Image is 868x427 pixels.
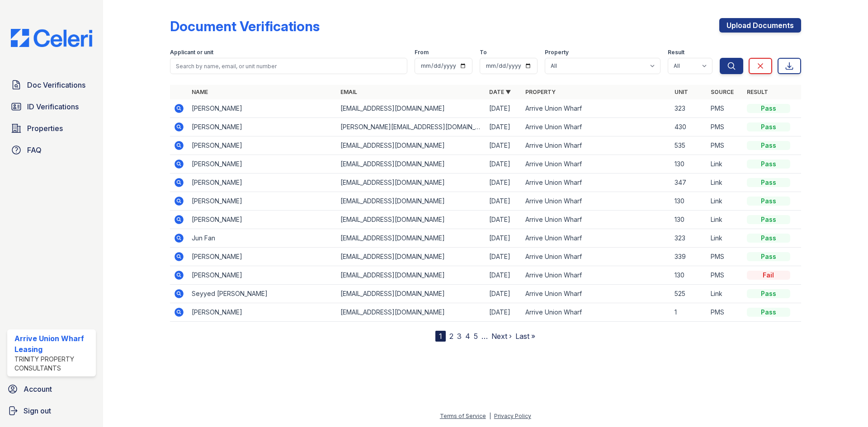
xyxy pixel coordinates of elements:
[747,308,790,317] div: Pass
[707,155,743,174] td: Link
[522,99,670,118] td: Arrive Union Wharf
[188,99,337,118] td: [PERSON_NAME]
[188,266,337,285] td: [PERSON_NAME]
[188,248,337,266] td: [PERSON_NAME]
[525,89,556,95] a: Property
[435,331,446,342] div: 1
[668,49,684,56] label: Result
[747,197,790,206] div: Pass
[707,285,743,303] td: Link
[337,285,486,303] td: [EMAIL_ADDRESS][DOMAIN_NAME]
[671,266,707,285] td: 130
[340,89,357,95] a: Email
[486,229,522,248] td: [DATE]
[449,332,453,341] a: 2
[671,285,707,303] td: 525
[522,229,670,248] td: Arrive Union Wharf
[440,413,486,419] a: Terms of Service
[170,18,320,34] div: Document Verifications
[545,49,569,56] label: Property
[188,211,337,229] td: [PERSON_NAME]
[337,266,486,285] td: [EMAIL_ADDRESS][DOMAIN_NAME]
[486,211,522,229] td: [DATE]
[486,303,522,322] td: [DATE]
[747,122,790,131] div: Pass
[188,303,337,322] td: [PERSON_NAME]
[24,405,51,416] span: Sign out
[188,174,337,192] td: [PERSON_NAME]
[337,155,486,174] td: [EMAIL_ADDRESS][DOMAIN_NAME]
[188,192,337,211] td: [PERSON_NAME]
[671,99,707,118] td: 323
[707,192,743,211] td: Link
[7,76,96,94] a: Doc Verifications
[27,101,79,112] span: ID Verifications
[188,155,337,174] td: [PERSON_NAME]
[747,289,790,298] div: Pass
[188,118,337,136] td: [PERSON_NAME]
[337,303,486,322] td: [EMAIL_ADDRESS][DOMAIN_NAME]
[747,89,768,95] a: Result
[489,89,511,95] a: Date ▼
[486,99,522,118] td: [DATE]
[707,174,743,192] td: Link
[671,136,707,155] td: 535
[481,331,488,342] span: …
[515,332,535,341] a: Last »
[711,89,734,95] a: Source
[747,271,790,280] div: Fail
[522,192,670,211] td: Arrive Union Wharf
[707,303,743,322] td: PMS
[27,123,63,134] span: Properties
[188,229,337,248] td: Jun Fan
[486,285,522,303] td: [DATE]
[192,89,208,95] a: Name
[415,49,429,56] label: From
[337,192,486,211] td: [EMAIL_ADDRESS][DOMAIN_NAME]
[747,104,790,113] div: Pass
[491,332,512,341] a: Next ›
[522,136,670,155] td: Arrive Union Wharf
[4,29,99,47] img: CE_Logo_Blue-a8612792a0a2168367f1c8372b55b34899dd931a85d93a1a3d3e32e68fde9ad4.png
[337,211,486,229] td: [EMAIL_ADDRESS][DOMAIN_NAME]
[522,211,670,229] td: Arrive Union Wharf
[27,145,42,155] span: FAQ
[522,174,670,192] td: Arrive Union Wharf
[719,18,801,33] a: Upload Documents
[4,380,99,398] a: Account
[707,229,743,248] td: Link
[486,174,522,192] td: [DATE]
[24,384,52,394] span: Account
[671,155,707,174] td: 130
[707,118,743,136] td: PMS
[7,98,96,116] a: ID Verifications
[465,332,470,341] a: 4
[747,141,790,150] div: Pass
[489,413,491,419] div: |
[747,234,790,243] div: Pass
[486,248,522,266] td: [DATE]
[7,141,96,159] a: FAQ
[480,49,487,56] label: To
[486,136,522,155] td: [DATE]
[27,80,85,90] span: Doc Verifications
[522,248,670,266] td: Arrive Union Wharf
[747,178,790,187] div: Pass
[707,248,743,266] td: PMS
[170,49,213,56] label: Applicant or unit
[671,303,707,322] td: 1
[337,99,486,118] td: [EMAIL_ADDRESS][DOMAIN_NAME]
[747,215,790,224] div: Pass
[337,136,486,155] td: [EMAIL_ADDRESS][DOMAIN_NAME]
[747,252,790,261] div: Pass
[457,332,462,341] a: 3
[707,136,743,155] td: PMS
[337,229,486,248] td: [EMAIL_ADDRESS][DOMAIN_NAME]
[671,229,707,248] td: 323
[474,332,478,341] a: 5
[486,118,522,136] td: [DATE]
[494,413,531,419] a: Privacy Policy
[4,402,99,420] a: Sign out
[7,119,96,137] a: Properties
